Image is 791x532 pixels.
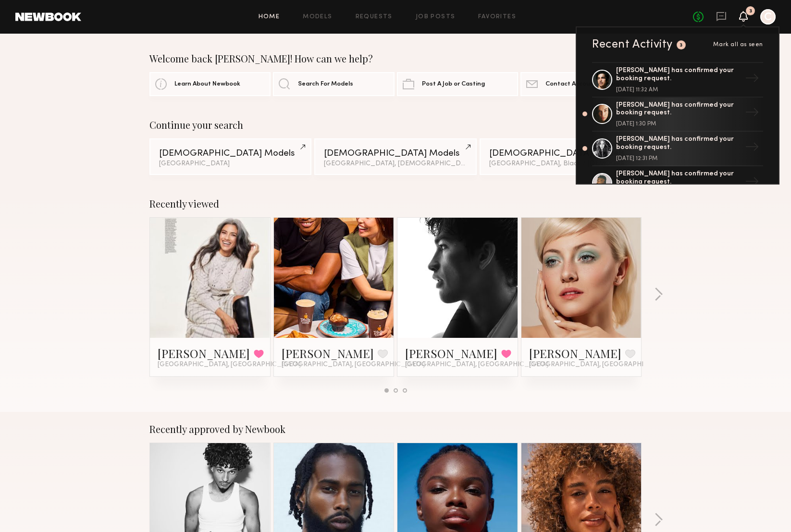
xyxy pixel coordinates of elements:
[713,42,763,48] span: Mark all as seen
[616,121,741,127] div: [DATE] 1:30 PM
[159,149,302,158] div: [DEMOGRAPHIC_DATA] Models
[616,136,741,152] div: [PERSON_NAME] has confirmed your booking request.
[529,361,672,369] span: [GEOGRAPHIC_DATA], [GEOGRAPHIC_DATA]
[158,361,301,369] span: [GEOGRAPHIC_DATA], [GEOGRAPHIC_DATA]
[489,161,632,167] div: [GEOGRAPHIC_DATA], Black / [DEMOGRAPHIC_DATA]
[149,53,642,64] div: Welcome back [PERSON_NAME]! How can we help?
[405,361,548,369] span: [GEOGRAPHIC_DATA], [GEOGRAPHIC_DATA]
[592,98,763,132] a: [PERSON_NAME] has confirmed your booking request.[DATE] 1:30 PM→
[616,170,741,186] div: [PERSON_NAME] has confirmed your booking request.
[314,138,476,175] a: [DEMOGRAPHIC_DATA] Models[GEOGRAPHIC_DATA], [DEMOGRAPHIC_DATA]
[149,423,642,435] div: Recently approved by Newbook
[741,101,763,126] div: →
[416,14,456,20] a: Job Posts
[520,72,642,96] a: Contact Account Manager
[149,138,311,175] a: [DEMOGRAPHIC_DATA] Models[GEOGRAPHIC_DATA]
[397,72,518,96] a: Post A Job or Casting
[259,14,280,20] a: Home
[592,132,763,166] a: [PERSON_NAME] has confirmed your booking request.[DATE] 12:31 PM→
[324,149,467,158] div: [DEMOGRAPHIC_DATA] Models
[159,161,302,167] div: [GEOGRAPHIC_DATA]
[489,149,632,158] div: [DEMOGRAPHIC_DATA] Models
[592,62,763,98] a: [PERSON_NAME] has confirmed your booking request.[DATE] 11:32 AM→
[545,81,626,87] span: Contact Account Manager
[749,9,752,14] div: 3
[529,346,621,361] a: [PERSON_NAME]
[174,81,240,87] span: Learn About Newbook
[356,14,393,20] a: Requests
[478,14,516,20] a: Favorites
[760,9,776,25] a: C
[480,138,642,175] a: [DEMOGRAPHIC_DATA] Models[GEOGRAPHIC_DATA], Black / [DEMOGRAPHIC_DATA]
[149,198,642,210] div: Recently viewed
[616,67,741,83] div: [PERSON_NAME] has confirmed your booking request.
[680,43,683,48] div: 3
[616,156,741,161] div: [DATE] 12:31 PM
[422,81,485,87] span: Post A Job or Casting
[405,346,497,361] a: [PERSON_NAME]
[282,361,425,369] span: [GEOGRAPHIC_DATA], [GEOGRAPHIC_DATA]
[303,14,332,20] a: Models
[741,171,763,196] div: →
[273,72,394,96] a: Search For Models
[741,136,763,161] div: →
[149,119,642,131] div: Continue your search
[282,346,374,361] a: [PERSON_NAME]
[741,67,763,92] div: →
[616,101,741,118] div: [PERSON_NAME] has confirmed your booking request.
[298,81,353,87] span: Search For Models
[592,39,673,50] div: Recent Activity
[149,72,271,96] a: Learn About Newbook
[592,166,763,201] a: [PERSON_NAME] has confirmed your booking request.→
[324,161,467,167] div: [GEOGRAPHIC_DATA], [DEMOGRAPHIC_DATA]
[616,87,741,93] div: [DATE] 11:32 AM
[158,346,250,361] a: [PERSON_NAME]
